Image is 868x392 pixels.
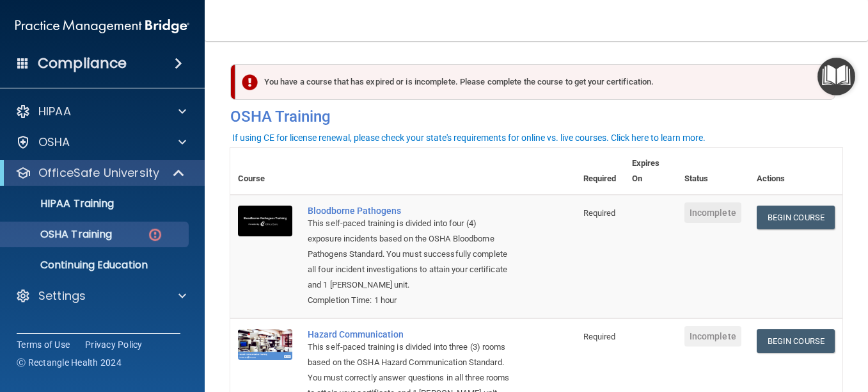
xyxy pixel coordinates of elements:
th: Expires On [624,148,677,195]
p: OSHA [38,135,70,150]
span: Incomplete [684,326,741,347]
div: If using CE for license renewal, please check your state's requirements for online vs. live cours... [232,133,706,142]
a: Settings [15,288,186,304]
th: Course [230,148,300,195]
a: Hazard Communication [308,329,512,339]
span: Ⓒ Rectangle Health 2024 [17,356,122,369]
span: Required [583,332,616,341]
h4: Compliance [38,54,127,72]
th: Actions [749,148,842,195]
p: HIPAA [38,104,71,119]
div: Completion Time: 1 hour [308,293,512,308]
p: OSHA Training [8,228,112,241]
a: OfficeSafe University [15,165,185,181]
img: danger-circle.6113f641.png [147,227,163,243]
p: Settings [38,288,86,304]
a: OSHA [15,135,186,150]
button: Open Resource Center [817,58,855,95]
h4: OSHA Training [230,108,842,126]
a: HIPAA [15,104,186,119]
p: HIPAA Training [8,197,114,210]
a: Terms of Use [17,338,70,351]
th: Status [677,148,749,195]
img: PMB logo [15,13,189,39]
span: Incomplete [684,202,741,223]
button: If using CE for license renewal, please check your state's requirements for online vs. live cours... [230,131,707,144]
span: Required [583,208,616,218]
div: You have a course that has expired or is incomplete. Please complete the course to get your certi... [235,64,835,100]
img: exclamation-circle-solid-danger.72ef9ffc.png [242,74,258,90]
a: Privacy Policy [85,338,143,351]
a: Bloodborne Pathogens [308,206,512,216]
p: OfficeSafe University [38,165,159,181]
p: Continuing Education [8,259,183,272]
a: Begin Course [757,329,835,353]
div: This self-paced training is divided into four (4) exposure incidents based on the OSHA Bloodborne... [308,216,512,293]
th: Required [576,148,624,195]
a: Begin Course [757,206,835,229]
